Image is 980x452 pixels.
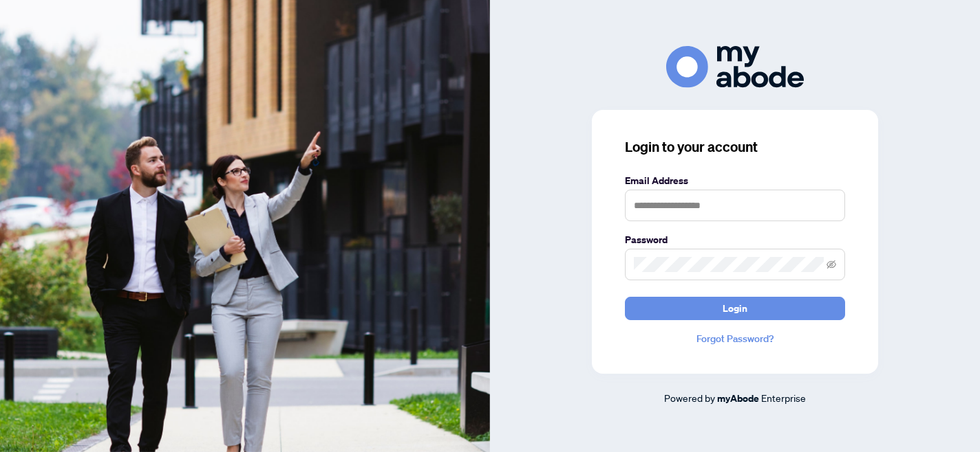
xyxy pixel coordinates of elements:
[666,46,804,88] img: ma-logo
[664,392,715,404] span: Powered by
[625,173,845,188] label: Email Address
[625,331,845,346] a: Forgot Password?
[723,297,747,319] span: Login
[717,391,759,406] a: myAbode
[761,392,806,404] span: Enterprise
[625,297,845,320] button: Login
[625,137,845,157] h3: Login to your account
[625,232,845,247] label: Password
[827,260,836,269] span: eye-invisible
